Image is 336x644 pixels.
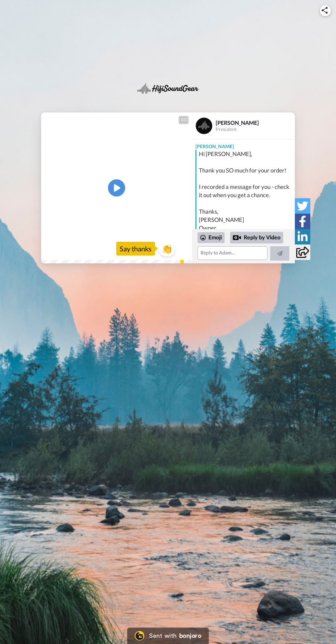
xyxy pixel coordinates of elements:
[179,117,188,123] div: CC
[197,232,225,243] div: Emoji
[216,119,295,126] div: [PERSON_NAME]
[196,118,212,134] img: Profile Image
[216,127,295,132] div: President
[199,150,293,240] div: Hi [PERSON_NAME], Thank you SO much for your order! I recorded a message for you - check it out w...
[135,75,201,102] img: logo
[46,246,58,254] span: 0:00
[233,234,241,242] div: Reply by Video
[63,246,75,254] span: 0:52
[322,7,328,14] img: ic_share.svg
[116,242,155,255] div: Say thanks
[179,247,186,254] img: Full screen
[158,241,176,257] button: 👏
[230,232,283,243] div: Reply by Video
[158,243,176,254] span: 👏
[192,140,295,150] div: [PERSON_NAME]
[59,246,62,254] span: /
